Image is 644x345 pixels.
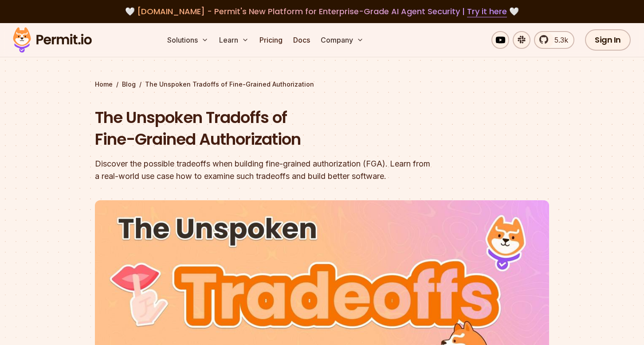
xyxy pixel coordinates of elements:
button: Solutions [164,31,212,49]
h1: The Unspoken Tradoffs of Fine-Grained Authorization [95,107,436,151]
a: Blog [122,80,136,89]
a: 5.3k [534,31,574,49]
button: Company [317,31,367,49]
div: Discover the possible tradeoffs when building fine-grained authorization (FGA). Learn from a real... [95,158,436,182]
a: Sign In [585,29,631,51]
a: Docs [290,31,314,49]
div: / / [95,80,549,89]
img: Permit logo [9,25,96,55]
div: 🤍 🤍 [21,5,623,18]
a: Home [95,80,113,89]
button: Learn [216,31,252,49]
a: Pricing [256,31,286,49]
span: 5.3k [549,35,568,45]
span: [DOMAIN_NAME] - Permit's New Platform for Enterprise-Grade AI Agent Security | [137,6,507,17]
a: Try it here [467,6,507,17]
